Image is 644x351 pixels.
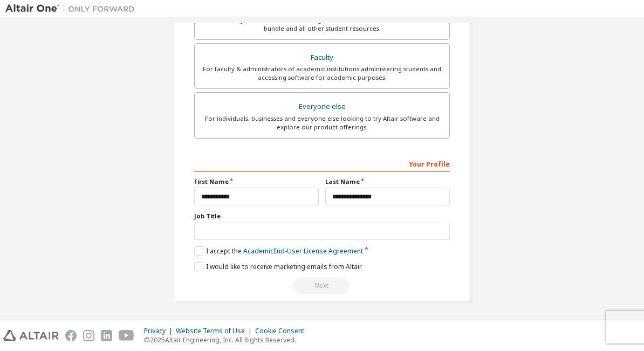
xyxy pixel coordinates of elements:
img: linkedin.svg [101,330,112,341]
img: instagram.svg [83,330,94,341]
div: Everyone else [201,99,443,114]
div: Faculty [201,50,443,65]
div: Your Profile [194,155,450,172]
img: facebook.svg [65,330,77,341]
img: Altair One [5,3,140,14]
img: youtube.svg [119,330,134,341]
label: Job Title [194,212,450,221]
div: Privacy [144,327,176,335]
div: For faculty & administrators of academic institutions administering students and accessing softwa... [201,65,443,82]
img: altair_logo.svg [3,330,59,341]
label: Last Name [325,177,450,186]
div: Cookie Consent [255,327,311,335]
p: © 2025 Altair Engineering, Inc. All Rights Reserved. [144,335,311,345]
div: Read and acccept EULA to continue [194,278,450,294]
label: I would like to receive marketing emails from Altair [194,262,362,271]
a: Academic End-User License Agreement [243,246,363,256]
div: For individuals, businesses and everyone else looking to try Altair software and explore our prod... [201,114,443,132]
div: Website Terms of Use [176,327,255,335]
label: First Name [194,177,319,186]
div: For currently enrolled students looking to access the free Altair Student Edition bundle and all ... [201,16,443,33]
label: I accept the [194,246,363,256]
